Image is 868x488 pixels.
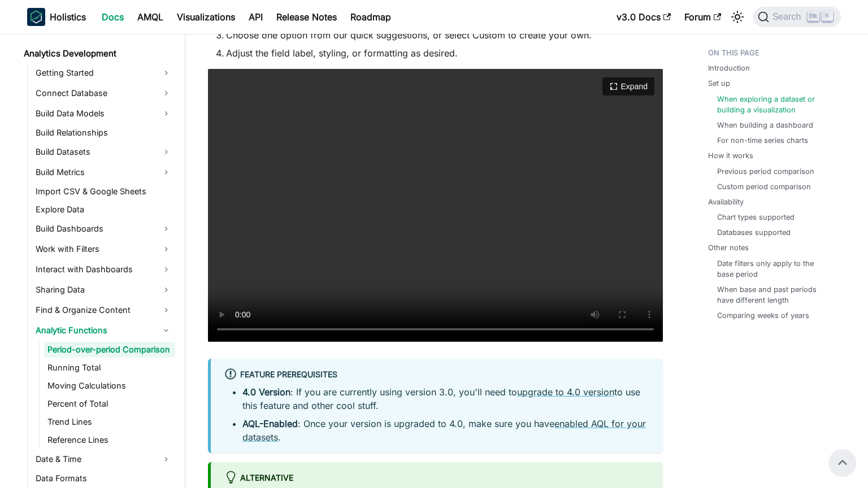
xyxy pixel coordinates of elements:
[44,432,175,448] a: Reference Lines
[708,63,750,73] a: Introduction
[717,94,830,115] a: When exploring a dataset or building a visualization
[170,8,242,26] a: Visualizations
[717,166,814,177] a: Previous period comparison
[32,321,175,339] a: Analytic Functions
[242,386,290,398] strong: 4.0 Version
[32,184,175,199] a: Import CSV & Google Sheets
[224,368,649,382] div: Feature Prerequisites
[224,471,649,486] div: Alternative
[32,260,175,278] a: Interact with Dashboards
[602,77,654,95] button: Expand video
[32,301,175,319] a: Find & Organize Content
[344,8,398,26] a: Roadmap
[32,64,175,82] a: Getting Started
[242,417,649,444] li: : Once your version is upgraded to 4.0, make sure you have .
[242,418,298,429] strong: AQL-Enabled
[44,414,175,430] a: Trend Lines
[32,125,175,141] a: Build Relationships
[610,8,678,26] a: v3.0 Docs
[44,396,175,412] a: Percent of Total
[242,418,646,443] a: enabled AQL for your datasets
[44,342,175,358] a: Period-over-period Comparison
[708,197,744,207] a: Availability
[226,46,663,60] li: Adjust the field label, styling, or formatting as desired.
[769,12,808,22] span: Search
[242,385,649,412] li: : If you are currently using version 3.0, you'll need to to use this feature and other cool stuff.
[131,8,170,26] a: AMQL
[753,7,841,27] button: Search (Ctrl+K)
[32,281,175,299] a: Sharing Data
[717,310,809,321] a: Comparing weeks of years
[32,202,175,217] a: Explore Data
[678,8,728,26] a: Forum
[822,11,833,21] kbd: K
[226,28,663,42] li: Choose one option from our quick suggestions, or select Custom to create your own.
[50,10,86,24] b: Holistics
[32,220,175,238] a: Build Dashboards
[717,135,808,146] a: For non-time series charts
[16,34,185,488] nav: Docs sidebar
[708,150,753,161] a: How it works
[270,8,344,26] a: Release Notes
[517,386,614,398] a: upgrade to 4.0 version
[32,163,175,181] a: Build Metrics
[32,240,175,258] a: Work with Filters
[728,8,747,26] button: Switch between dark and light mode (currently light mode)
[32,143,175,161] a: Build Datasets
[717,120,813,130] a: When building a dashboard
[32,470,175,486] a: Data Formats
[717,284,830,306] a: When base and past periods have different length
[27,8,86,26] a: HolisticsHolistics
[32,450,175,468] a: Date & Time
[717,212,795,223] a: Chart types supported
[242,8,270,26] a: API
[829,449,856,476] button: Scroll back to top
[95,8,131,26] a: Docs
[32,104,175,123] a: Build Data Models
[717,258,830,280] a: Date filters only apply to the base period
[44,360,175,376] a: Running Total
[32,84,175,102] a: Connect Database
[27,8,45,26] img: Holistics
[20,46,175,62] a: Analytics Development
[44,378,175,394] a: Moving Calculations
[208,69,663,342] video: Your browser does not support embedding video, but you can .
[708,78,730,89] a: Set up
[717,181,811,192] a: Custom period comparison
[717,227,791,238] a: Databases supported
[708,242,749,253] a: Other notes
